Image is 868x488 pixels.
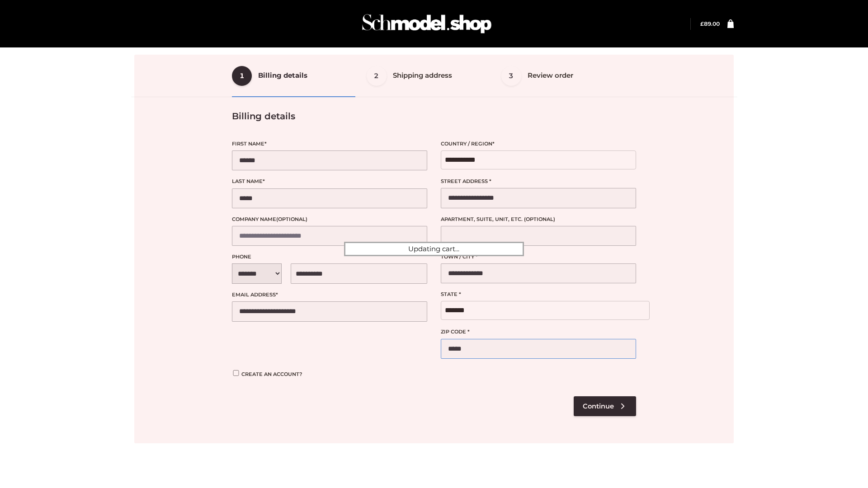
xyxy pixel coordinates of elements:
div: Updating cart... [344,242,524,256]
a: £89.00 [700,20,720,27]
bdi: 89.00 [700,20,720,27]
img: Schmodel Admin 964 [359,6,495,42]
span: £ [700,20,704,27]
